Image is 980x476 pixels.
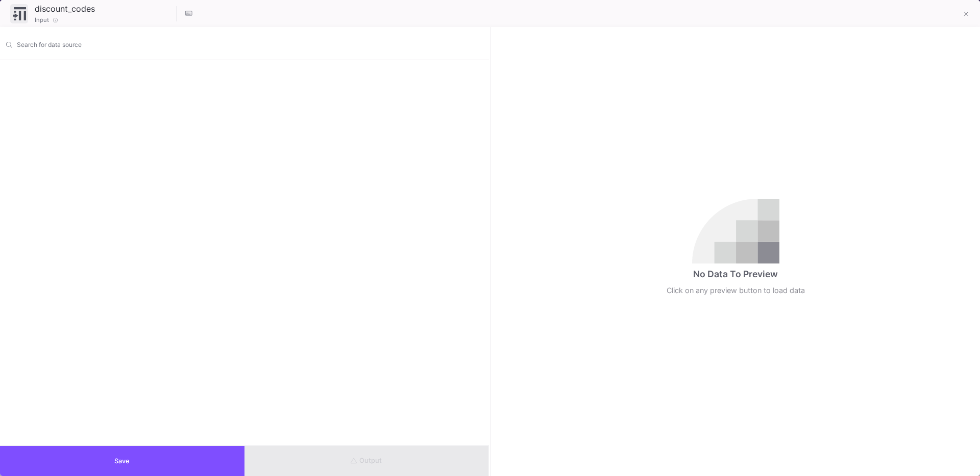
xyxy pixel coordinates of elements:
[693,268,778,281] div: No Data To Preview
[692,199,779,263] img: no-data.svg
[13,7,26,20] img: input-ui.svg
[179,4,199,24] button: Hotkeys List
[667,285,805,296] div: Click on any preview button to load data
[17,41,483,48] input: Search for name, tables, ...
[32,2,175,15] input: Node Title...
[114,457,130,465] span: Save
[35,16,49,24] span: Input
